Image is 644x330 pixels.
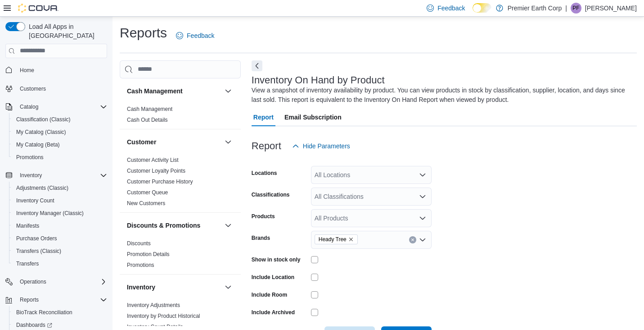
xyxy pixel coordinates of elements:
[303,142,350,151] span: Hide Parameters
[473,13,473,13] span: Dark Mode
[252,191,290,198] label: Classifications
[127,189,168,196] a: Customer Queue
[120,24,167,42] h1: Reports
[253,108,274,126] span: Report
[13,208,107,219] span: Inventory Manager (Classic)
[223,282,234,293] button: Inventory
[127,262,154,268] a: Promotions
[127,302,180,308] a: Inventory Adjustments
[127,302,180,309] span: Inventory Adjustments
[127,87,221,96] button: Cash Management
[2,64,111,77] button: Home
[127,87,183,96] h3: Cash Management
[13,127,70,137] a: My Catalog (Classic)
[127,221,200,230] h3: Discounts & Promotions
[2,293,111,306] button: Reports
[20,67,34,74] span: Home
[127,106,172,112] a: Cash Management
[13,114,107,125] span: Classification (Classic)
[9,126,111,138] button: My Catalog (Classic)
[120,238,241,274] div: Discounts & Promotions
[16,276,107,287] span: Operations
[13,258,107,269] span: Transfers
[13,152,47,163] a: Promotions
[13,208,87,219] a: Inventory Manager (Classic)
[16,128,66,136] span: My Catalog (Classic)
[127,221,221,230] button: Discounts & Promotions
[252,86,632,105] div: View a snapshot of inventory availability by product. You can view products in stock by classific...
[13,183,72,193] a: Adjustments (Classic)
[223,86,234,96] button: Cash Management
[20,172,42,179] span: Inventory
[252,291,287,298] label: Include Room
[16,247,61,255] span: Transfers (Classic)
[127,157,179,163] a: Customer Activity List
[13,307,76,318] a: BioTrack Reconciliation
[127,283,221,292] button: Inventory
[20,103,38,110] span: Catalog
[9,207,111,220] button: Inventory Manager (Classic)
[419,215,426,222] button: Open list of options
[16,83,50,94] a: Customers
[16,170,107,181] span: Inventory
[127,251,170,258] span: Promotion Details
[252,274,294,281] label: Include Location
[419,236,426,243] button: Open list of options
[13,127,107,137] span: My Catalog (Classic)
[565,3,567,14] p: |
[127,179,193,185] a: Customer Purchase History
[13,139,107,150] span: My Catalog (Beta)
[9,232,111,245] button: Purchase Orders
[315,234,358,244] span: Heady Tree
[437,4,465,13] span: Feedback
[127,116,168,124] span: Cash Out Details
[16,235,57,242] span: Purchase Orders
[9,245,111,257] button: Transfers (Classic)
[16,64,107,76] span: Home
[13,246,107,257] span: Transfers (Classic)
[585,3,637,14] p: [PERSON_NAME]
[9,182,111,194] button: Adjustments (Classic)
[9,306,111,319] button: BioTrack Reconciliation
[419,171,426,179] button: Open list of options
[16,184,68,192] span: Adjustments (Classic)
[16,141,60,148] span: My Catalog (Beta)
[16,197,54,204] span: Inventory Count
[252,309,295,316] label: Include Archived
[13,258,42,269] a: Transfers
[127,283,155,292] h3: Inventory
[127,251,170,257] a: Promotion Details
[252,170,277,177] label: Locations
[127,137,156,147] h3: Customer
[127,189,168,196] span: Customer Queue
[13,195,58,206] a: Inventory Count
[223,220,234,231] button: Discounts & Promotions
[16,260,39,267] span: Transfers
[252,60,262,71] button: Next
[172,27,218,45] a: Feedback
[252,256,301,263] label: Show in stock only
[252,213,275,220] label: Products
[127,117,168,123] a: Cash Out Details
[13,220,43,231] a: Manifests
[9,138,111,151] button: My Catalog (Beta)
[16,154,44,161] span: Promotions
[127,200,165,207] span: New Customers
[13,246,65,257] a: Transfers (Classic)
[9,151,111,164] button: Promotions
[127,313,200,319] a: Inventory by Product Historical
[16,116,71,123] span: Classification (Classic)
[9,194,111,207] button: Inventory Count
[127,261,154,269] span: Promotions
[9,257,111,270] button: Transfers
[127,312,200,320] span: Inventory by Product Historical
[16,170,45,181] button: Inventory
[223,137,234,147] button: Customer
[13,307,107,318] span: BioTrack Reconciliation
[348,237,354,242] button: Remove Heady Tree from selection in this group
[252,234,270,242] label: Brands
[16,321,52,329] span: Dashboards
[252,141,281,151] h3: Report
[20,296,39,303] span: Reports
[9,220,111,232] button: Manifests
